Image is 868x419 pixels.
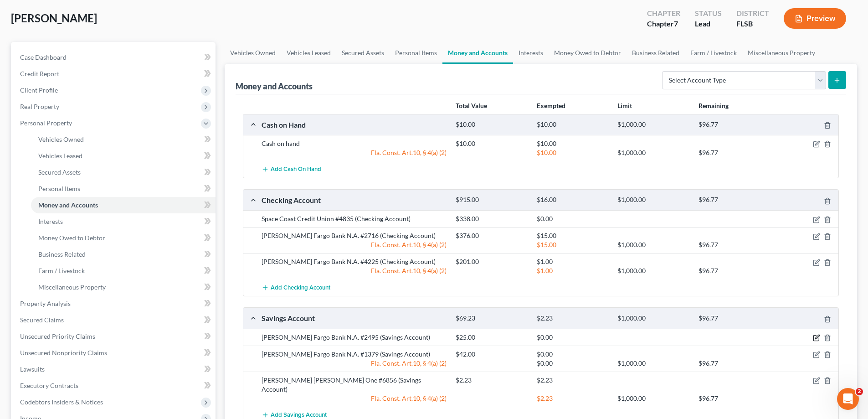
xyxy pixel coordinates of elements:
[38,152,82,160] span: Vehicles Leased
[257,266,451,275] div: Fla. Const. Art.10, § 4(a) (2)
[532,314,613,323] div: $2.23
[20,365,45,373] span: Lawsuits
[13,345,216,361] a: Unsecured Nonpriority Claims
[13,328,216,345] a: Unsecured Priority Claims
[537,102,565,109] strong: Exempted
[257,313,451,323] div: Savings Account
[20,119,72,127] span: Personal Property
[532,231,613,240] div: $15.00
[20,103,59,110] span: Real Property
[456,102,487,109] strong: Total Value
[38,201,98,209] span: Money and Accounts
[257,240,451,249] div: Fla. Const. Art.10, § 4(a) (2)
[271,411,327,419] span: Add Savings Account
[856,388,863,395] span: 2
[257,394,451,403] div: Fla. Const. Art.10, § 4(a) (2)
[532,333,613,342] div: $0.00
[20,349,107,357] span: Unsecured Nonpriority Claims
[532,148,613,157] div: $10.00
[336,42,390,64] a: Secured Assets
[262,161,321,178] button: Add Cash on Hand
[20,70,59,78] span: Credit Report
[685,42,742,64] a: Farm / Livestock
[13,49,216,66] a: Case Dashboard
[20,53,67,61] span: Case Dashboard
[532,257,613,266] div: $1.00
[257,139,451,148] div: Cash on hand
[532,196,613,204] div: $16.00
[694,266,775,275] div: $96.77
[613,148,693,157] div: $1,000.00
[257,120,451,129] div: Cash on Hand
[674,19,678,28] span: 7
[13,361,216,378] a: Lawsuits
[11,11,97,25] span: [PERSON_NAME]
[271,284,330,291] span: Add Checking Account
[38,283,106,291] span: Miscellaneous Property
[31,213,216,230] a: Interests
[451,376,532,385] div: $2.23
[225,42,281,64] a: Vehicles Owned
[20,398,103,406] span: Codebtors Insiders & Notices
[31,148,216,164] a: Vehicles Leased
[613,196,693,204] div: $1,000.00
[613,120,693,129] div: $1,000.00
[694,359,775,368] div: $96.77
[736,19,769,29] div: FLSB
[262,279,330,296] button: Add Checking Account
[451,214,532,223] div: $338.00
[38,250,86,258] span: Business Related
[532,240,613,249] div: $15.00
[613,240,693,249] div: $1,000.00
[20,300,71,307] span: Property Analysis
[257,359,451,368] div: Fla. Const. Art.10, § 4(a) (2)
[257,376,451,394] div: [PERSON_NAME] [PERSON_NAME] One #6856 (Savings Account)
[532,359,613,368] div: $0.00
[694,196,775,204] div: $96.77
[613,314,693,323] div: $1,000.00
[31,131,216,148] a: Vehicles Owned
[31,263,216,279] a: Farm / Livestock
[532,120,613,129] div: $10.00
[837,388,859,410] iframe: Intercom live chat
[549,42,627,64] a: Money Owed to Debtor
[451,231,532,240] div: $376.00
[694,120,775,129] div: $96.77
[784,8,846,29] button: Preview
[647,8,680,19] div: Chapter
[390,42,442,64] a: Personal Items
[257,214,451,223] div: Space Coast Credit Union #4835 (Checking Account)
[451,257,532,266] div: $201.00
[627,42,685,64] a: Business Related
[451,333,532,342] div: $25.00
[257,231,451,240] div: [PERSON_NAME] Fargo Bank N.A. #2716 (Checking Account)
[694,314,775,323] div: $96.77
[31,164,216,181] a: Secured Assets
[38,267,85,274] span: Farm / Livestock
[513,42,549,64] a: Interests
[31,197,216,213] a: Money and Accounts
[532,139,613,148] div: $10.00
[13,66,216,82] a: Credit Report
[451,350,532,359] div: $42.00
[694,394,775,403] div: $96.77
[451,120,532,129] div: $10.00
[451,139,532,148] div: $10.00
[13,295,216,312] a: Property Analysis
[31,279,216,295] a: Miscellaneous Property
[613,266,693,275] div: $1,000.00
[742,42,821,64] a: Miscellaneous Property
[31,230,216,246] a: Money Owed to Debtor
[699,102,729,109] strong: Remaining
[281,42,336,64] a: Vehicles Leased
[442,42,513,64] a: Money and Accounts
[38,185,80,192] span: Personal Items
[532,266,613,275] div: $1.00
[695,8,722,19] div: Status
[236,81,313,92] div: Money and Accounts
[13,378,216,394] a: Executory Contracts
[736,8,769,19] div: District
[613,394,693,403] div: $1,000.00
[38,217,63,225] span: Interests
[20,382,78,389] span: Executory Contracts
